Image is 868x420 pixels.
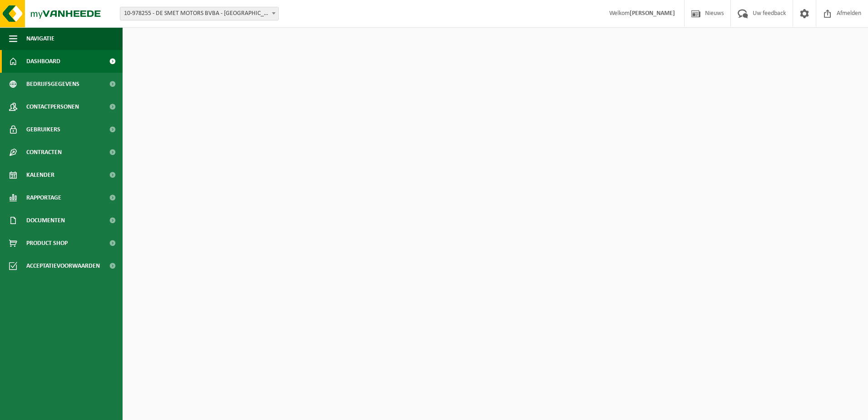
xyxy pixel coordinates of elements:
span: Acceptatievoorwaarden [26,255,100,277]
span: Dashboard [26,50,60,73]
span: Bedrijfsgegevens [26,73,79,95]
span: Documenten [26,209,65,232]
span: Product Shop [26,232,68,255]
span: 10-978255 - DE SMET MOTORS BVBA - GERAARDSBERGEN [120,7,279,20]
strong: [PERSON_NAME] [630,10,675,17]
span: 10-978255 - DE SMET MOTORS BVBA - GERAARDSBERGEN [120,7,278,20]
span: Contracten [26,141,62,164]
span: Gebruikers [26,118,60,141]
span: Rapportage [26,186,61,209]
span: Navigatie [26,27,54,50]
span: Kalender [26,164,54,186]
span: Contactpersonen [26,95,79,118]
